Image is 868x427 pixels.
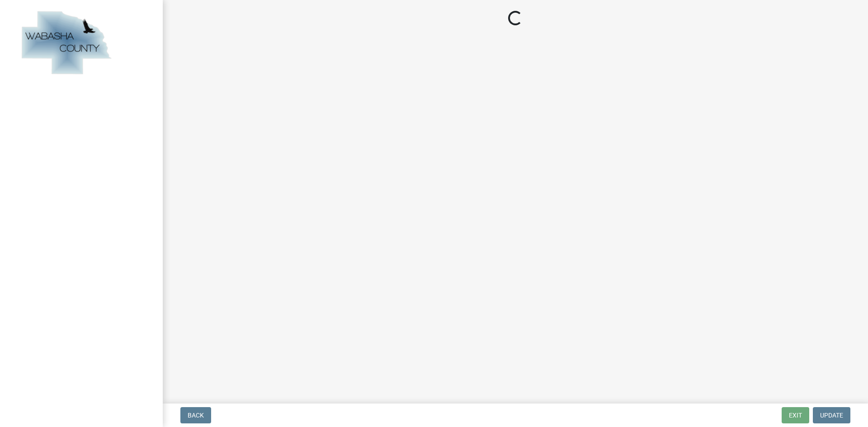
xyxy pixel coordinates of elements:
span: Update [820,412,843,419]
button: Update [813,407,850,423]
img: Wabasha County, Minnesota [18,9,114,77]
span: Back [188,412,204,419]
button: Back [180,407,211,423]
button: Exit [782,407,809,423]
